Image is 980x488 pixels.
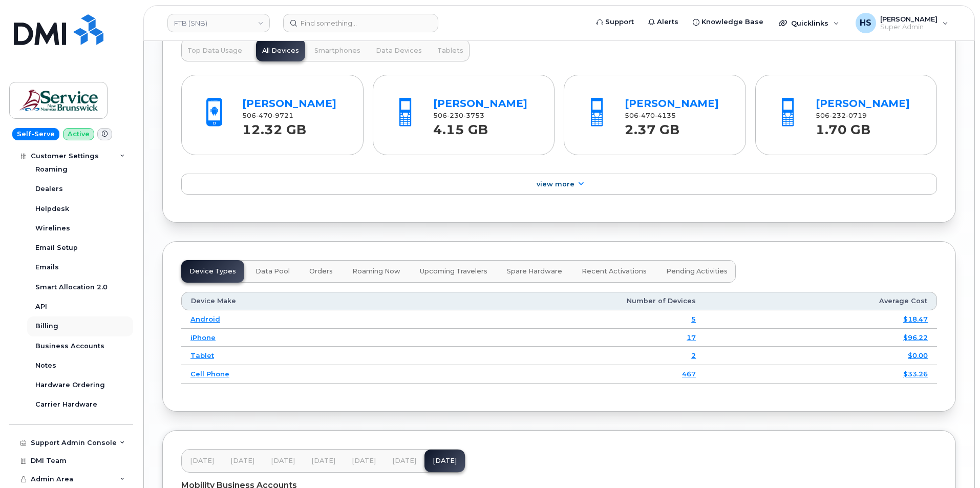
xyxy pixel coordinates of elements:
a: Knowledge Base [686,12,771,32]
span: Data Pool [255,267,290,275]
span: 0719 [846,112,867,119]
a: iPhone [190,333,216,342]
span: 9721 [272,112,293,119]
span: [DATE] [230,457,254,465]
button: Top Data Usage [181,39,248,61]
a: Android [190,315,220,323]
span: [PERSON_NAME] [880,15,938,23]
span: Data Devices [376,47,422,55]
span: 506 [433,112,484,119]
strong: 12.32 GB [242,116,306,137]
strong: 4.15 GB [433,116,488,137]
span: Upcoming Travelers [420,267,487,275]
a: 2 [691,351,696,359]
span: [DATE] [352,457,376,465]
span: 470 [638,112,655,119]
div: Heather Space [848,13,955,33]
span: 3753 [463,112,484,119]
input: Find something... [283,14,438,32]
a: 17 [687,333,696,342]
a: $0.00 [908,351,928,359]
span: Alerts [657,17,678,27]
span: Knowledge Base [701,17,763,27]
span: [DATE] [271,457,295,465]
span: View More [537,180,574,188]
th: Average Cost [705,292,937,310]
span: 4135 [655,112,676,119]
a: Cell Phone [190,370,229,378]
button: Smartphones [308,39,367,61]
a: Alerts [641,12,686,32]
span: [DATE] [190,457,214,465]
span: Pending Activities [666,267,728,275]
span: Recent Activations [582,267,647,275]
button: Tablets [431,39,470,61]
span: Super Admin [880,23,938,31]
th: Device Make [181,292,402,310]
span: Roaming Now [352,267,400,275]
a: Support [589,12,641,32]
a: 5 [691,315,696,323]
span: Orders [309,267,333,275]
span: Spare Hardware [507,267,562,275]
span: Smartphones [314,47,360,55]
span: Top Data Usage [187,47,242,55]
span: 506 [242,112,293,119]
a: View More [181,174,937,195]
a: $96.22 [903,333,928,342]
span: 470 [256,112,272,119]
span: 506 [625,112,676,119]
a: FTB (SNB) [167,14,270,32]
span: 230 [447,112,463,119]
strong: 1.70 GB [816,116,870,137]
span: Quicklinks [791,19,828,27]
div: Quicklinks [772,13,846,33]
button: Data Devices [370,39,428,61]
span: Support [605,17,634,27]
a: [PERSON_NAME] [433,97,527,110]
span: Tablets [437,47,463,55]
a: $18.47 [903,315,928,323]
span: 506 [816,112,867,119]
a: [PERSON_NAME] [242,97,336,110]
a: Tablet [190,351,214,359]
strong: 2.37 GB [625,116,679,137]
span: [DATE] [392,457,416,465]
a: $33.26 [903,370,928,378]
span: [DATE] [311,457,335,465]
a: [PERSON_NAME] [816,97,910,110]
th: Number of Devices [402,292,705,310]
span: 232 [829,112,846,119]
span: HS [860,17,871,29]
a: 467 [682,370,696,378]
a: [PERSON_NAME] [625,97,719,110]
